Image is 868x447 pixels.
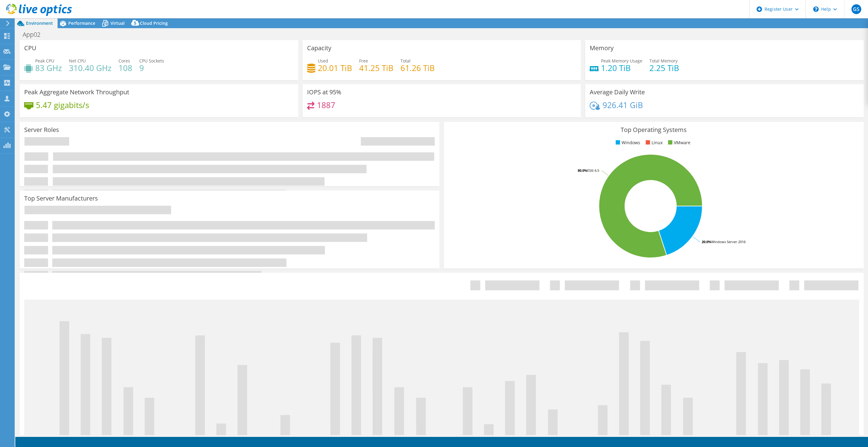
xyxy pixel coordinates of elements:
h4: 9 [139,65,164,71]
h3: Top Operating Systems [448,126,859,133]
h4: 5.47 gigabits/s [36,102,89,108]
span: Total [400,58,411,64]
h3: Memory [590,45,614,51]
span: Virtual [111,20,125,26]
h4: 1887 [317,102,335,108]
h3: CPU [24,45,36,51]
tspan: 80.0% [578,168,587,173]
svg: \n [813,6,819,12]
h4: 83 GHz [35,65,62,71]
span: Net CPU [69,58,86,64]
span: Cores [118,58,130,64]
h3: Capacity [307,45,331,51]
li: VMware [667,139,690,146]
span: Cloud Pricing [140,20,168,26]
tspan: 20.0% [702,239,711,244]
h3: Average Daily Write [590,89,645,96]
span: GS [851,4,861,14]
tspan: ESXi 6.5 [587,168,599,173]
span: Performance [68,20,95,26]
h4: 1.20 TiB [601,65,642,71]
h3: Peak Aggregate Network Throughput [24,89,129,96]
h4: 61.26 TiB [400,65,435,71]
h1: App02 [20,31,50,38]
span: Used [318,58,328,64]
h4: 41.25 TiB [359,65,393,71]
li: Windows [614,139,640,146]
h4: 2.25 TiB [649,65,679,71]
span: Environment [26,20,53,26]
span: Free [359,58,368,64]
span: Total Memory [649,58,678,64]
span: CPU Sockets [139,58,164,64]
h3: IOPS at 95% [307,89,341,96]
h4: 926.41 GiB [603,102,643,108]
tspan: Windows Server 2016 [711,239,746,244]
h4: 108 [118,65,132,71]
span: Peak Memory Usage [601,58,642,64]
h3: Server Roles [24,126,59,133]
h3: Top Server Manufacturers [24,195,98,202]
li: Linux [644,139,663,146]
h4: 20.01 TiB [318,65,352,71]
span: Peak CPU [35,58,54,64]
h4: 310.40 GHz [69,65,111,71]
